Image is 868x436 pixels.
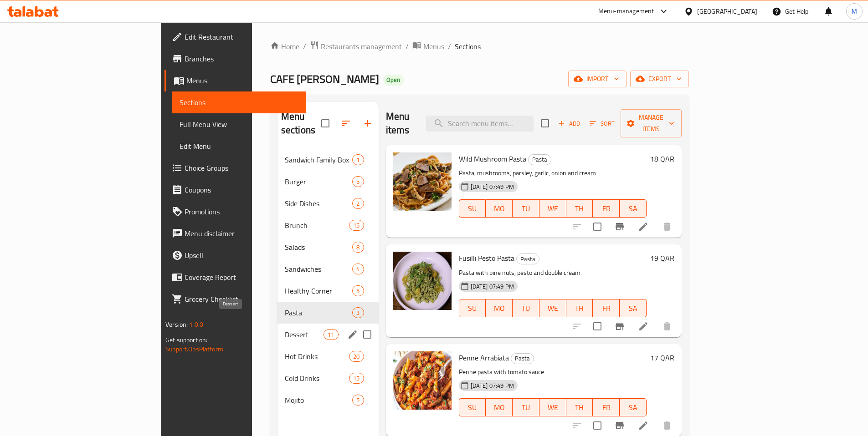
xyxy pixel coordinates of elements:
div: items [352,395,364,406]
nav: Menu sections [277,145,379,415]
span: 20 [349,352,363,361]
span: Pasta [285,307,353,318]
div: Hot Drinks20 [277,345,379,367]
button: TH [566,199,593,218]
span: Menu disclaimer [185,228,298,239]
button: FR [593,199,620,218]
a: Grocery Checklist [164,288,306,310]
span: Sort sections [335,112,357,134]
button: Branch-specific-item [609,315,631,337]
div: Brunch15 [277,214,379,236]
button: delete [656,315,678,337]
span: Fusilli Pesto Pasta [459,251,514,265]
button: MO [486,398,513,416]
span: TU [516,202,536,215]
span: Upsell [185,250,298,261]
span: import [575,73,619,85]
img: Penne Arrabiata [393,351,452,410]
a: Edit menu item [638,321,649,332]
span: SU [463,202,483,215]
p: Pasta with pine nuts, pesto and double cream [459,267,647,279]
div: Dessert11edit [277,324,379,345]
div: items [352,154,364,165]
span: 8 [353,243,363,252]
div: Cold Drinks15 [277,367,379,389]
span: Cold Drinks [285,373,349,384]
h6: 18 QAR [650,152,674,165]
span: Add item [555,117,584,131]
div: items [352,285,364,296]
span: M [852,6,857,16]
span: Open [383,76,404,84]
p: Penne pasta with tomato sauce [459,366,647,378]
button: MO [486,299,513,317]
button: WE [539,299,566,317]
a: Full Menu View [172,113,306,135]
span: 15 [349,374,363,383]
span: Select to update [588,217,607,236]
span: Promotions [185,206,298,217]
button: Add section [357,112,379,134]
span: Sandwich Family Box [285,154,353,165]
button: TU [513,299,539,317]
div: items [352,307,364,318]
div: Mojito5 [277,389,379,411]
span: Sort [590,118,615,129]
div: Sandwiches4 [277,258,379,280]
a: Coupons [164,179,306,201]
span: Select all sections [316,114,335,133]
span: Pasta [517,254,539,264]
a: Edit menu item [638,221,649,232]
span: Burger [285,176,353,187]
button: SA [620,398,647,416]
button: TU [513,199,539,218]
div: Burger5 [277,171,379,193]
button: WE [539,199,566,218]
span: 11 [324,330,338,339]
span: Salads [285,242,353,253]
span: Pasta [529,154,551,165]
span: Pasta [511,353,534,364]
span: 1 [353,156,363,164]
span: Penne Arrabiata [459,351,509,365]
h6: 17 QAR [650,351,674,364]
a: Sections [172,91,306,113]
span: 5 [353,396,363,405]
button: import [568,71,627,87]
span: Grocery Checklist [185,294,298,304]
span: FR [596,302,616,315]
span: Menus [186,75,298,86]
button: SU [459,299,486,317]
div: [GEOGRAPHIC_DATA] [697,6,757,16]
span: TH [570,202,590,215]
a: Choice Groups [164,157,306,179]
span: Full Menu View [180,119,298,130]
span: Mojito [285,395,353,406]
span: [DATE] 07:49 PM [467,381,518,390]
span: 5 [353,287,363,295]
div: items [352,242,364,253]
div: items [349,351,364,362]
a: Menus [164,70,306,91]
button: MO [486,199,513,218]
span: Coverage Report [185,272,298,283]
a: Menus [412,41,444,52]
span: Edit Menu [180,141,298,152]
div: Side Dishes2 [277,193,379,214]
a: Menu disclaimer [164,223,306,244]
div: Sandwich Family Box1 [277,149,379,171]
a: Edit Menu [172,135,306,157]
a: Edit Restaurant [164,26,306,48]
span: MO [489,401,509,414]
span: WE [543,202,563,215]
span: Add [557,118,581,129]
button: Add [555,117,584,131]
span: Select to update [588,416,607,435]
span: Select section [535,114,555,133]
h2: Menu items [386,110,415,137]
button: TH [566,299,593,317]
button: SU [459,398,486,416]
span: TU [516,401,536,414]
